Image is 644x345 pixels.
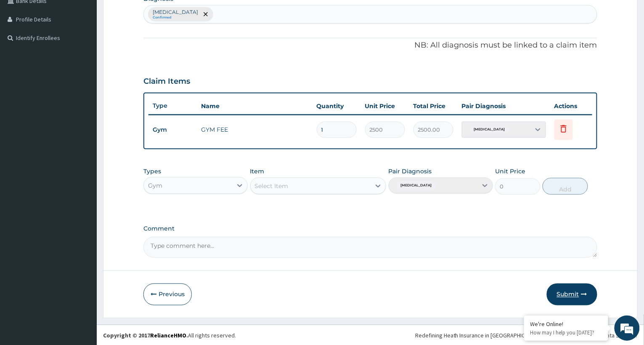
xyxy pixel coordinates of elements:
[250,167,265,175] label: Item
[255,182,289,190] div: Select Item
[530,320,602,328] div: We're Online!
[547,284,597,305] button: Submit
[148,122,197,138] td: Gym
[103,332,188,340] strong: Copyright © 2017 .
[143,40,597,51] p: NB: All diagnosis must be linked to a claim item
[138,4,158,24] div: Minimize live chat window
[495,167,525,175] label: Unit Price
[313,98,361,114] th: Quantity
[143,168,161,175] label: Types
[389,167,432,175] label: Pair Diagnosis
[143,77,190,86] h3: Claim Items
[415,332,638,340] div: Redefining Heath Insurance in [GEOGRAPHIC_DATA] using Telemedicine and Data Science!
[150,332,186,340] a: RelianceHMO
[458,98,550,114] th: Pair Diagnosis
[148,181,162,190] div: Gym
[530,329,602,336] p: How may I help you today?
[550,98,592,114] th: Actions
[409,98,458,114] th: Total Price
[4,230,160,259] textarea: Type your message and hit 'Enter'
[543,178,588,195] button: Add
[197,98,313,114] th: Name
[44,47,141,58] div: Chat with us now
[143,225,597,232] label: Comment
[197,121,313,138] td: GYM FEE
[143,284,192,305] button: Previous
[361,98,409,114] th: Unit Price
[49,106,116,191] span: We're online!
[148,98,197,114] th: Type
[16,42,34,63] img: d_794563401_company_1708531726252_794563401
